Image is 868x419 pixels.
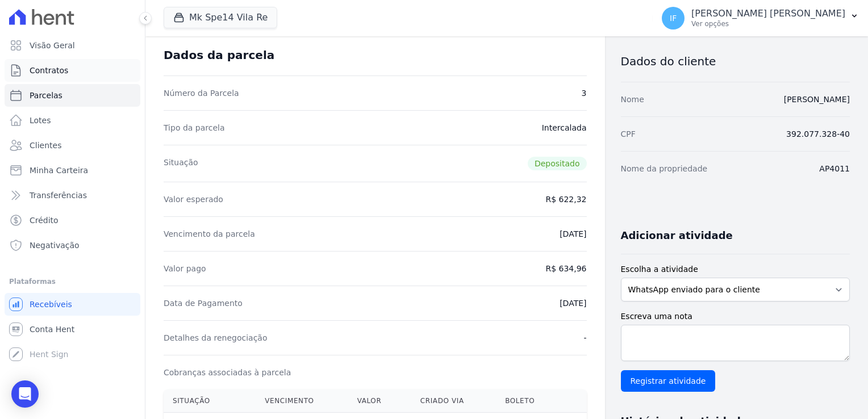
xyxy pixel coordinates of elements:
[5,184,140,207] a: Transferências
[5,84,140,107] a: Parcelas
[786,128,850,140] dd: 392.077.328-40
[670,14,677,22] span: IF
[691,19,845,28] p: Ver opções
[560,228,586,240] dd: [DATE]
[164,263,206,274] dt: Valor pago
[5,234,140,257] a: Negativação
[528,157,587,170] span: Depositado
[30,215,59,226] span: Crédito
[621,370,716,392] input: Registrar atividade
[30,165,88,176] span: Minha Carteira
[653,2,868,34] button: IF [PERSON_NAME] [PERSON_NAME] Ver opções
[621,55,850,68] h3: Dados do cliente
[621,163,708,174] dt: Nome da propriedade
[583,332,586,343] dd: -
[5,293,140,316] a: Recebíveis
[5,109,140,132] a: Lotes
[5,34,140,57] a: Visão Geral
[5,209,140,232] a: Crédito
[164,7,277,28] button: Mk Spe14 Vila Re
[621,263,850,275] label: Escolha a atividade
[5,59,140,82] a: Contratos
[496,389,561,413] th: Boleto
[348,389,411,413] th: Valor
[819,163,850,174] dd: AP4011
[691,8,845,19] p: [PERSON_NAME] [PERSON_NAME]
[164,332,268,343] dt: Detalhes da renegociação
[11,380,39,408] div: Open Intercom Messenger
[582,87,587,99] dd: 3
[560,298,586,309] dd: [DATE]
[30,90,62,101] span: Parcelas
[30,240,80,251] span: Negativação
[164,389,256,413] th: Situação
[542,122,587,133] dd: Intercalada
[164,87,239,99] dt: Número da Parcela
[30,299,72,310] span: Recebíveis
[164,157,198,170] dt: Situação
[784,95,850,104] a: [PERSON_NAME]
[5,318,140,341] a: Conta Hent
[164,48,274,62] div: Dados da parcela
[621,94,644,105] dt: Nome
[5,159,140,182] a: Minha Carteira
[621,311,850,322] label: Escreva uma nota
[164,298,243,309] dt: Data de Pagamento
[256,389,348,413] th: Vencimento
[164,228,255,240] dt: Vencimento da parcela
[30,140,61,151] span: Clientes
[545,263,586,274] dd: R$ 634,96
[30,324,74,335] span: Conta Hent
[30,40,75,51] span: Visão Geral
[411,389,496,413] th: Criado via
[621,229,733,242] h3: Adicionar atividade
[545,194,586,205] dd: R$ 622,32
[164,194,223,205] dt: Valor esperado
[621,128,636,140] dt: CPF
[9,275,136,288] div: Plataformas
[30,190,87,201] span: Transferências
[164,367,291,378] dt: Cobranças associadas à parcela
[164,122,225,133] dt: Tipo da parcela
[30,115,51,126] span: Lotes
[30,65,68,76] span: Contratos
[5,134,140,157] a: Clientes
